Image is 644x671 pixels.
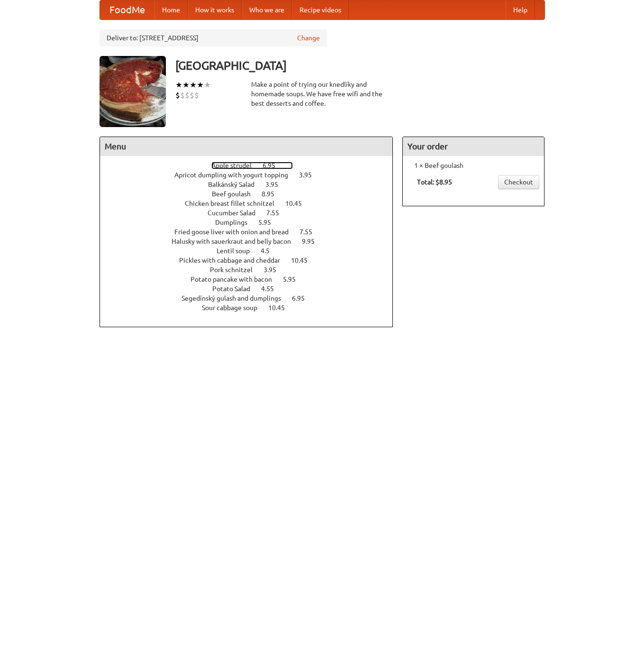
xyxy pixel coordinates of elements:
span: 6.95 [263,162,285,169]
li: ★ [190,80,197,90]
a: How it works [188,0,242,19]
span: 4.55 [261,285,283,293]
a: Sour cabbage soup 10.45 [202,304,302,312]
li: ★ [197,80,204,90]
span: 3.95 [263,266,286,274]
a: Change [297,33,320,43]
a: Checkout [498,175,539,189]
li: $ [180,90,185,101]
span: 6.95 [292,294,314,302]
li: $ [194,90,199,101]
a: Apple strudel 6.95 [211,162,293,169]
span: Sour cabbage soup [202,304,267,312]
a: Halusky with sauerkraut and belly bacon 9.95 [172,238,332,245]
span: Apple strudel [211,162,261,169]
div: Make a point of trying our knedlíky and homemade soups. We have free wifi and the best desserts a... [251,80,393,108]
span: Potato pancake with bacon [190,276,281,283]
a: Beef goulash 8.95 [212,190,292,198]
a: Balkánský Salad 3.95 [208,181,296,188]
a: Home [154,0,188,19]
span: 8.95 [262,190,284,198]
li: $ [185,90,190,101]
a: Fried goose liver with onion and bread 7.55 [174,228,330,236]
li: $ [190,90,194,101]
span: Dumplings [215,219,257,226]
span: Pork schnitzel [210,266,262,274]
a: Pickles with cabbage and cheddar 10.45 [179,257,325,264]
a: Lentil soup 4.5 [217,247,287,255]
a: Apricot dumpling with yogurt topping 3.95 [174,171,329,179]
div: Deliver to: [STREET_ADDRESS] [100,29,327,46]
span: 3.95 [265,181,288,188]
span: 3.95 [299,171,321,179]
a: Potato pancake with bacon 5.95 [190,276,313,283]
a: Segedínský gulash and dumplings 6.95 [181,294,322,302]
span: Beef goulash [212,190,260,198]
span: 10.45 [291,257,317,264]
span: 7.55 [299,228,322,236]
span: Lentil soup [217,247,259,255]
li: 1 × Beef goulash [408,161,539,170]
b: Total: $8.95 [417,178,452,186]
span: 10.45 [285,200,311,207]
h3: [GEOGRAPHIC_DATA] [175,56,545,75]
li: ★ [182,80,190,90]
a: Recipe videos [292,0,349,19]
span: 4.5 [261,247,279,255]
span: Fried goose liver with onion and bread [174,228,298,236]
span: Potato Salad [212,285,260,293]
a: Potato Salad 4.55 [212,285,291,293]
span: Cucumber Salad [208,209,265,217]
span: Balkánský Salad [208,181,264,188]
img: angular.jpg [100,56,166,127]
h4: Your order [403,137,544,156]
a: Cucumber Salad 7.55 [208,209,297,217]
li: ★ [175,80,182,90]
span: Segedínský gulash and dumplings [181,294,290,302]
span: 10.45 [268,304,294,312]
span: 5.95 [283,276,305,283]
a: Help [506,0,535,19]
span: 5.95 [258,219,281,226]
span: Halusky with sauerkraut and belly bacon [172,238,300,245]
a: Pork schnitzel 3.95 [210,266,294,274]
li: ★ [204,80,211,90]
h4: Menu [100,137,393,156]
li: $ [175,90,180,101]
a: Dumplings 5.95 [215,219,289,226]
a: FoodMe [100,0,154,19]
span: 7.55 [266,209,289,217]
span: Apricot dumpling with yogurt topping [174,171,298,179]
span: Chicken breast fillet schnitzel [185,200,284,207]
span: 9.95 [302,238,324,245]
a: Chicken breast fillet schnitzel 10.45 [185,200,319,207]
span: Pickles with cabbage and cheddar [179,257,290,264]
a: Who we are [242,0,292,19]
